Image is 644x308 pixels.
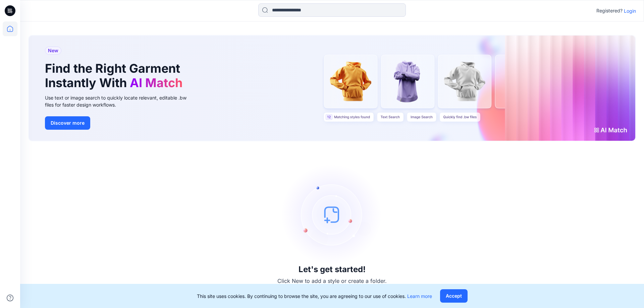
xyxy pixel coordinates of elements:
img: empty-state-image.svg [282,164,382,265]
p: This site uses cookies. By continuing to browse the site, you are agreeing to our use of cookies. [197,293,432,300]
button: Accept [440,289,468,303]
p: Login [624,7,636,14]
span: AI Match [130,75,182,90]
button: Discover more [45,116,90,130]
span: New [48,47,58,55]
p: Registered? [596,7,623,15]
p: Click New to add a style or create a folder. [277,277,387,285]
div: Use text or image search to quickly locate relevant, editable .bw files for faster design workflows. [45,94,196,108]
a: Learn more [407,293,432,299]
h3: Let's get started! [299,265,366,274]
h1: Find the Right Garment Instantly With [45,61,186,90]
